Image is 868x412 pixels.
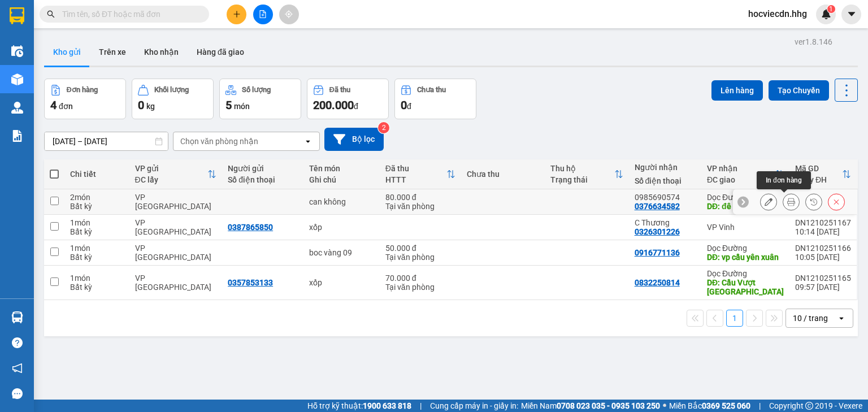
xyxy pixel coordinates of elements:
span: question-circle [12,337,23,348]
span: 0 [138,98,144,112]
button: Chưa thu0đ [394,79,476,119]
th: Toggle SortBy [789,159,857,189]
div: VP Vinh [707,223,784,232]
div: 0376634582 [635,202,680,211]
span: đ [407,102,411,111]
div: 0916771136 [635,248,680,257]
div: Chọn văn phòng nhận [180,136,258,147]
sup: 2 [378,122,389,133]
img: warehouse-icon [11,73,23,85]
img: warehouse-icon [11,311,23,323]
div: 1 món [70,244,124,253]
div: VP [GEOGRAPHIC_DATA] [135,274,217,292]
span: Cung cấp máy in - giấy in: [430,400,518,412]
div: 1 món [70,218,124,227]
div: Tên món [309,164,374,173]
div: 09:57 [DATE] [795,283,851,292]
img: icon-new-feature [821,9,831,19]
div: Chi tiết [70,170,124,179]
div: ĐC lấy [135,175,208,184]
span: message [12,388,23,399]
span: 0 [401,98,407,112]
div: Người nhận [635,163,696,172]
strong: 1900 633 818 [363,401,411,410]
div: Dọc Đường [707,244,784,253]
div: Số điện thoại [635,176,696,185]
button: Bộ lọc [324,128,384,151]
div: Bất kỳ [70,227,124,236]
img: solution-icon [11,130,23,142]
div: Sửa đơn hàng [760,193,777,210]
span: file-add [259,10,267,18]
span: 1 [829,5,833,13]
div: 10:14 [DATE] [795,227,851,236]
div: Đã thu [385,164,446,173]
div: Ngày ĐH [795,175,842,184]
div: Tại văn phòng [385,253,455,262]
span: Miền Nam [521,400,660,412]
th: Toggle SortBy [129,159,223,189]
div: VP [GEOGRAPHIC_DATA] [135,193,217,211]
div: Bất kỳ [70,202,124,211]
span: hocviecdn.hhg [739,7,816,21]
div: In đơn hàng [757,171,811,189]
div: Số lượng [242,86,271,94]
span: đơn [59,102,73,111]
span: ⚪️ [663,404,666,408]
span: | [759,400,761,412]
div: VP nhận [707,164,775,173]
span: aim [285,10,293,18]
div: Trạng thái [550,175,614,184]
span: kg [146,102,155,111]
button: Khối lượng0kg [132,79,214,119]
span: | [420,400,422,412]
div: ver 1.8.146 [795,36,832,48]
strong: 0369 525 060 [702,401,750,410]
button: plus [227,5,246,24]
th: Toggle SortBy [380,159,461,189]
div: 0326301226 [635,227,680,236]
div: boc vàng 09 [309,248,374,257]
div: Bất kỳ [70,253,124,262]
button: Kho gửi [44,38,90,66]
span: 200.000 [313,98,354,112]
strong: 0708 023 035 - 0935 103 250 [557,401,660,410]
div: xốp [309,278,374,287]
div: 0387865850 [228,223,273,232]
span: 4 [50,98,57,112]
div: 1 món [70,274,124,283]
div: VP [GEOGRAPHIC_DATA] [135,218,217,236]
span: Hỗ trợ kỹ thuật: [307,400,411,412]
div: Mã GD [795,164,842,173]
div: xốp [309,223,374,232]
img: warehouse-icon [11,102,23,114]
div: 2 món [70,193,124,202]
input: Select a date range. [45,132,168,150]
div: Thu hộ [550,164,614,173]
div: 0985690574 [635,193,696,202]
img: logo-vxr [10,7,24,24]
div: DN1210251166 [795,244,851,253]
span: caret-down [847,9,857,19]
button: caret-down [841,5,861,24]
span: copyright [805,402,813,410]
button: 1 [726,310,743,327]
span: đ [354,102,358,111]
button: Hàng đã giao [188,38,253,66]
button: Tạo Chuyến [769,80,829,101]
div: Khối lượng [154,86,189,94]
div: Bất kỳ [70,283,124,292]
button: Đã thu200.000đ [307,79,389,119]
div: VP [GEOGRAPHIC_DATA] [135,244,217,262]
span: món [234,102,250,111]
div: DN1210251165 [795,274,851,283]
div: C Thương [635,218,696,227]
button: Số lượng5món [219,79,301,119]
button: file-add [253,5,273,24]
img: warehouse-icon [11,45,23,57]
th: Toggle SortBy [545,159,629,189]
span: plus [233,10,241,18]
button: Trên xe [90,38,135,66]
div: DĐ: Cầu Vượt Hà Tĩnh [707,278,784,296]
div: ĐC giao [707,175,775,184]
